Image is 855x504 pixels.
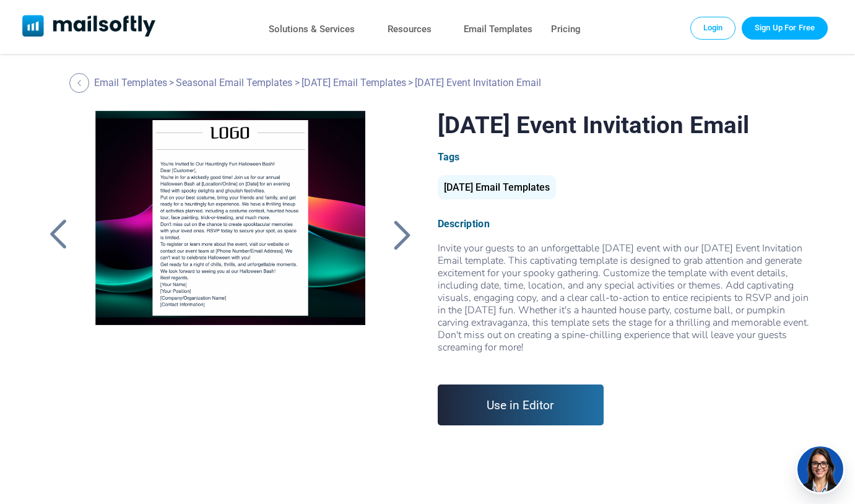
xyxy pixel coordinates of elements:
a: [DATE] Email Templates [302,77,406,89]
a: Solutions & Services [269,20,355,38]
a: Mailsoftly [22,15,155,39]
a: Resources [388,20,432,38]
a: Back [69,73,92,93]
a: Login [690,17,736,39]
a: Trial [742,17,828,39]
div: Tags [438,151,812,163]
div: Invite your guests to an unforgettable [DATE] event with our [DATE] Event Invitation Email templa... [438,242,812,366]
a: Pricing [551,20,581,38]
a: Email Templates [464,20,532,38]
a: Halloween Event Invitation Email [80,111,380,420]
a: Back [386,219,417,251]
a: Seasonal Email Templates [176,77,292,89]
a: Email Templates [94,77,167,89]
h1: [DATE] Event Invitation Email [438,111,812,139]
a: Use in Editor [438,385,604,425]
div: [DATE] Email Templates [438,175,556,199]
a: Back [43,219,74,251]
a: [DATE] Email Templates [438,186,556,192]
div: Description [438,218,812,230]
